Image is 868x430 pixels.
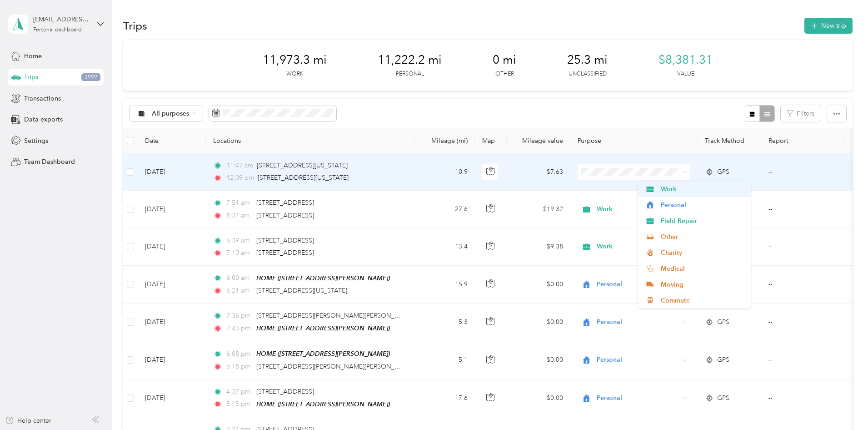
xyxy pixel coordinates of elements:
[24,51,42,61] span: Home
[570,128,698,153] th: Purpose
[256,312,415,319] span: [STREET_ADDRESS][PERSON_NAME][PERSON_NAME]
[256,199,314,207] span: [STREET_ADDRESS]
[569,70,607,78] p: Unclassified
[661,184,745,194] span: Work
[761,128,844,153] th: Report
[24,94,61,103] span: Transactions
[804,18,853,34] button: New trip
[597,204,680,214] span: Work
[256,287,347,294] span: [STREET_ADDRESS][US_STATE]
[717,167,729,177] span: GPS
[717,393,729,403] span: GPS
[493,53,516,67] span: 0 mi
[138,191,206,228] td: [DATE]
[226,399,252,409] span: 5:15 pm
[567,53,608,67] span: 25.3 mi
[257,162,348,169] span: [STREET_ADDRESS][US_STATE]
[507,153,570,191] td: $7.63
[677,70,694,78] p: Value
[761,191,844,228] td: --
[256,237,314,244] span: [STREET_ADDRESS]
[138,228,206,266] td: [DATE]
[661,232,745,242] span: Other
[597,317,680,327] span: Personal
[761,153,844,191] td: --
[263,53,327,67] span: 11,973.3 mi
[507,128,570,153] th: Mileage value
[415,228,475,266] td: 13.4
[378,53,442,67] span: 11,222.2 mi
[507,304,570,341] td: $0.00
[256,274,390,282] span: HOME ([STREET_ADDRESS][PERSON_NAME])
[256,388,314,395] span: [STREET_ADDRESS]
[507,341,570,379] td: $0.00
[226,273,252,283] span: 6:00 am
[507,266,570,304] td: $0.00
[717,355,729,365] span: GPS
[256,350,390,357] span: HOME ([STREET_ADDRESS][PERSON_NAME])
[661,216,745,226] span: Field Repair
[256,400,390,408] span: HOME ([STREET_ADDRESS][PERSON_NAME])
[507,228,570,266] td: $9.38
[226,387,252,397] span: 4:37 pm
[226,248,252,258] span: 7:10 am
[698,128,761,153] th: Track Method
[661,280,745,289] span: Moving
[396,70,424,78] p: Personal
[597,355,680,365] span: Personal
[138,304,206,341] td: [DATE]
[256,324,390,332] span: HOME ([STREET_ADDRESS][PERSON_NAME])
[717,317,729,327] span: GPS
[597,393,680,403] span: Personal
[661,200,745,210] span: Personal
[256,249,314,257] span: [STREET_ADDRESS]
[226,211,252,221] span: 8:37 am
[226,236,252,246] span: 6:39 am
[226,349,252,359] span: 6:08 pm
[226,286,252,296] span: 6:21 am
[138,341,206,379] td: [DATE]
[658,53,713,67] span: $8,381.31
[415,153,475,191] td: 10.9
[495,70,514,78] p: Other
[661,264,745,273] span: Medical
[123,21,147,30] h1: Trips
[761,379,844,417] td: --
[226,161,253,171] span: 11:47 am
[761,304,844,341] td: --
[5,416,51,425] button: Help center
[152,111,190,117] span: All purposes
[661,248,745,258] span: Charity
[226,311,252,321] span: 7:36 pm
[206,128,415,153] th: Locations
[415,266,475,304] td: 15.9
[81,73,100,81] span: 3999
[507,379,570,417] td: $0.00
[256,363,415,370] span: [STREET_ADDRESS][PERSON_NAME][PERSON_NAME]
[507,191,570,228] td: $19.32
[138,379,206,417] td: [DATE]
[415,191,475,228] td: 27.6
[33,15,90,24] div: [EMAIL_ADDRESS][DOMAIN_NAME]
[24,136,48,146] span: Settings
[138,153,206,191] td: [DATE]
[661,296,745,305] span: Commute
[286,70,303,78] p: Work
[761,266,844,304] td: --
[256,212,314,219] span: [STREET_ADDRESS]
[817,379,868,430] iframe: Everlance-gr Chat Button Frame
[597,279,680,289] span: Personal
[24,72,38,82] span: Trips
[226,324,252,334] span: 7:43 pm
[258,174,349,182] span: [STREET_ADDRESS][US_STATE]
[226,362,252,372] span: 6:18 pm
[24,157,75,167] span: Team Dashboard
[138,266,206,304] td: [DATE]
[138,128,206,153] th: Date
[781,105,821,122] button: Filters
[415,304,475,341] td: 5.3
[226,173,254,183] span: 12:09 pm
[226,198,252,208] span: 7:51 am
[475,128,507,153] th: Map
